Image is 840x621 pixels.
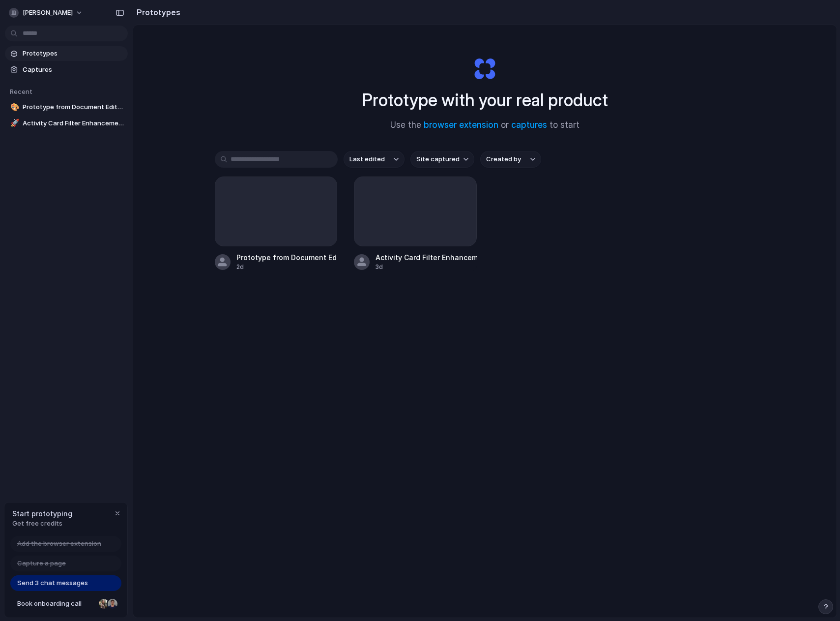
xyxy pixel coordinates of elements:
span: Activity Card Filter Enhancement [23,118,124,128]
button: Created by [480,151,541,168]
span: Capture a page [17,559,66,568]
a: Prototype from Document Editing - Smart Links2d [215,177,338,271]
a: Prototypes [5,46,128,61]
a: 🎨Prototype from Document Editing - Smart Links [5,100,128,115]
span: Add the browser extension [17,539,101,549]
button: Site captured [410,151,474,168]
div: Nicole Kubica [98,598,110,610]
a: browser extension [424,120,498,130]
span: Send 3 chat messages [17,578,88,588]
h2: Prototypes [133,6,180,18]
div: 3d [376,263,477,271]
a: Activity Card Filter Enhancement3d [354,177,477,271]
span: Prototype from Document Editing - Smart Links [23,102,124,112]
div: 🎨 [10,102,17,113]
span: Site captured [416,154,460,164]
span: Recent [10,88,32,95]
a: 🚀Activity Card Filter Enhancement [5,116,128,131]
div: Christian Iacullo [107,598,118,610]
button: 🚀 [9,118,19,128]
div: Prototype from Document Editing - Smart Links [236,252,338,263]
span: [PERSON_NAME] [23,8,73,18]
a: captures [511,120,547,130]
a: Captures [5,62,128,77]
span: Get free credits [12,519,72,529]
span: Last edited [349,154,385,164]
span: Use the or to start [390,119,579,132]
span: Book onboarding call [17,599,95,609]
button: Last edited [344,151,405,168]
div: 🚀 [10,118,17,129]
span: Created by [486,154,521,164]
span: Captures [23,65,124,75]
a: Book onboarding call [10,596,121,612]
div: Activity Card Filter Enhancement [376,252,477,263]
span: Start prototyping [12,508,72,519]
h1: Prototype with your real product [362,87,608,113]
div: 2d [236,263,338,271]
button: 🎨 [9,102,19,112]
span: Prototypes [23,49,124,59]
button: [PERSON_NAME] [5,5,88,21]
